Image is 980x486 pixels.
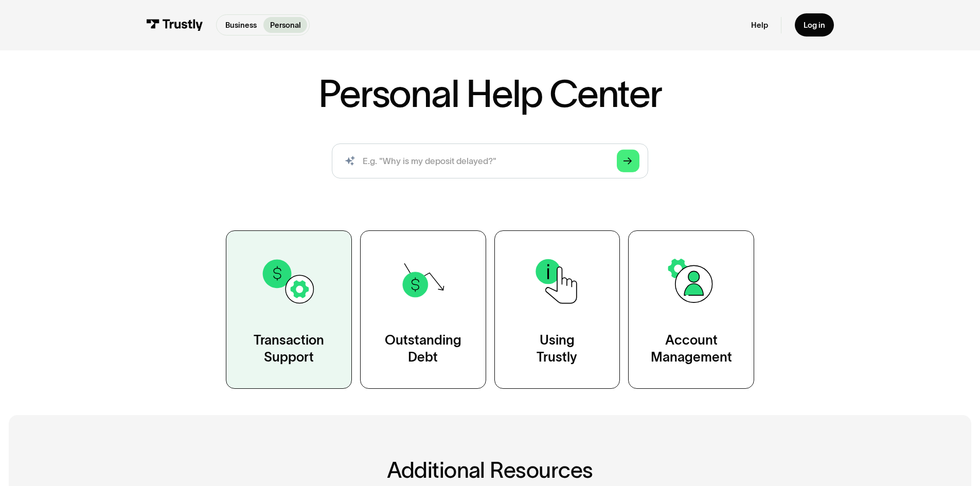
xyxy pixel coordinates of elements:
[270,20,301,31] p: Personal
[332,143,648,178] form: Search
[318,75,661,113] h1: Personal Help Center
[219,17,263,33] a: Business
[804,20,825,30] div: Log in
[494,230,620,388] a: UsingTrustly
[173,458,806,482] h2: Additional Resources
[795,13,834,37] a: Log in
[385,332,461,367] div: Outstanding Debt
[226,230,352,388] a: TransactionSupport
[146,19,203,31] img: Trustly Logo
[628,230,754,388] a: AccountManagement
[332,143,648,178] input: search
[751,20,768,30] a: Help
[225,20,257,31] p: Business
[254,332,324,367] div: Transaction Support
[537,332,577,367] div: Using Trustly
[360,230,486,388] a: OutstandingDebt
[651,332,732,367] div: Account Management
[263,17,307,33] a: Personal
